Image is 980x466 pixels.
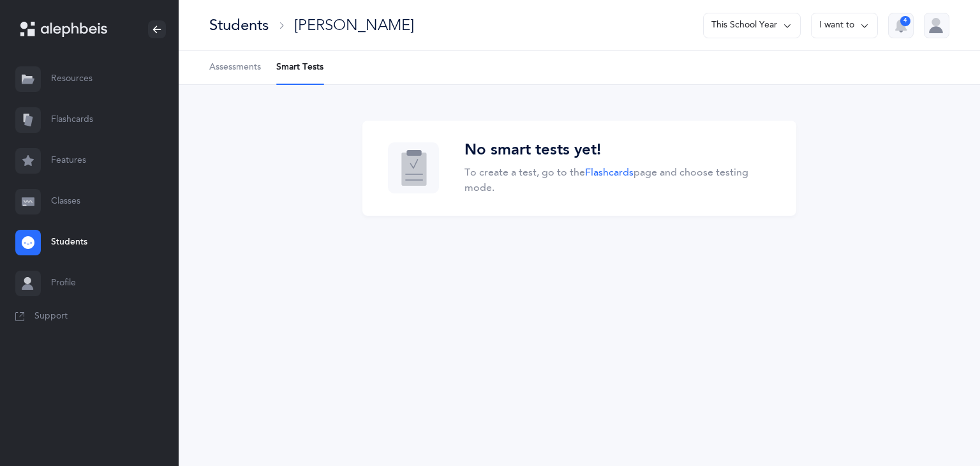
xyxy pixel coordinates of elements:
[916,402,965,451] iframe: Drift Widget Chat Controller
[464,141,771,160] h3: No smart tests yet!
[209,51,261,84] a: Assessments
[811,13,878,38] button: I want to
[703,13,801,38] button: This School Year
[888,13,914,38] button: 4
[209,15,269,36] div: Students
[209,61,261,74] span: Assessments
[294,15,414,36] div: [PERSON_NAME]
[900,16,910,26] div: 4
[585,167,634,178] a: Flashcards
[34,310,68,323] span: Support
[464,165,771,195] p: To create a test, go to the page and choose testing mode.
